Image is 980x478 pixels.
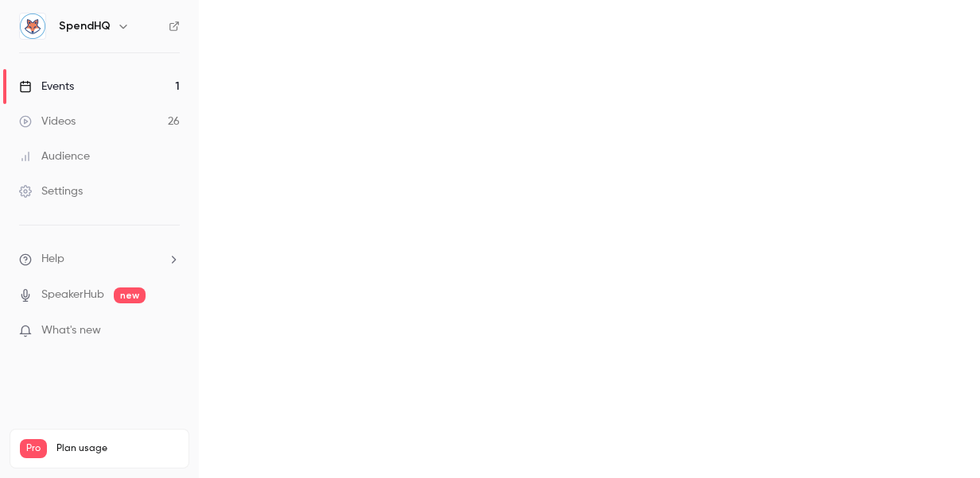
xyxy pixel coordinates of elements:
[41,322,101,339] span: What's new
[20,439,47,458] span: Pro
[19,79,74,94] div: Events
[41,287,104,303] a: SpeakerHub
[161,324,180,338] iframe: Noticeable Trigger
[56,442,179,455] span: Plan usage
[19,148,90,164] div: Audience
[19,183,83,199] div: Settings
[59,18,111,34] h6: SpendHQ
[41,251,64,268] span: Help
[20,13,45,39] img: SpendHQ
[19,251,180,268] li: help-dropdown-opener
[114,287,146,303] span: new
[19,114,76,129] div: Videos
